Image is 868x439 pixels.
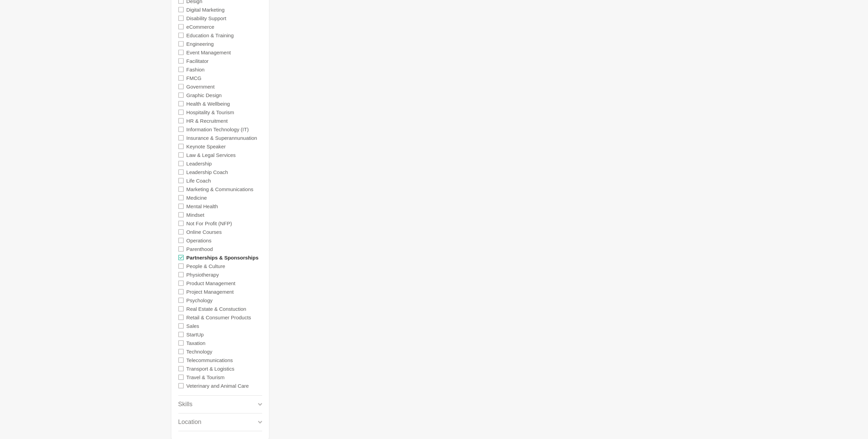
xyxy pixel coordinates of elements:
[186,48,231,56] label: Event Management
[186,236,211,244] label: Operations
[186,31,234,39] label: Education & Training
[186,176,211,185] label: Life Coach
[186,356,233,364] label: Telecommunications
[186,108,234,116] label: Hospitality & Tourism
[186,193,207,202] label: Medicine
[186,287,234,296] label: Project Management
[186,82,215,91] label: Government
[186,296,213,304] label: Psychology
[186,338,206,347] label: Taxation
[186,279,235,287] label: Product Management
[186,5,225,14] label: Digital Marketing
[186,168,228,176] label: Leadership Coach
[186,364,234,373] label: Transport & Logistics
[186,304,246,313] label: Real Estate & Constuction
[186,74,202,82] label: FMCG
[186,244,213,253] label: Parenthood
[186,381,249,390] label: Veterinary and Animal Care
[186,39,214,48] label: Engineering
[186,330,204,338] label: StartUp
[186,56,209,65] label: Facilitator
[186,253,259,262] label: Partnerships & Sponsorships
[186,227,222,236] label: Online Courses
[186,116,228,125] label: HR & Recruitment
[178,400,193,409] p: Skills
[186,125,249,133] label: Information Technology (IT)
[186,210,205,219] label: Mindset
[186,22,215,31] label: eCommerce
[186,133,257,142] label: Insurance & Superannunuation
[186,99,230,108] label: Health & Wellbeing
[186,270,219,279] label: Physiotherapy
[186,91,222,99] label: Graphic Design
[186,219,232,227] label: Not For Profit (NFP)
[186,150,236,159] label: Law & Legal Services
[186,321,199,330] label: Sales
[186,185,254,193] label: Marketing & Communications
[186,65,205,74] label: Fashion
[186,347,212,356] label: Technology
[186,313,251,321] label: Retail & Consumer Products
[186,262,225,270] label: People & Culture
[186,142,226,150] label: Keynote Speaker
[186,373,225,381] label: Travel & Tourism
[178,417,202,427] p: Location
[186,14,226,22] label: Disability Support
[186,202,218,210] label: Mental Health
[186,159,212,168] label: Leadership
